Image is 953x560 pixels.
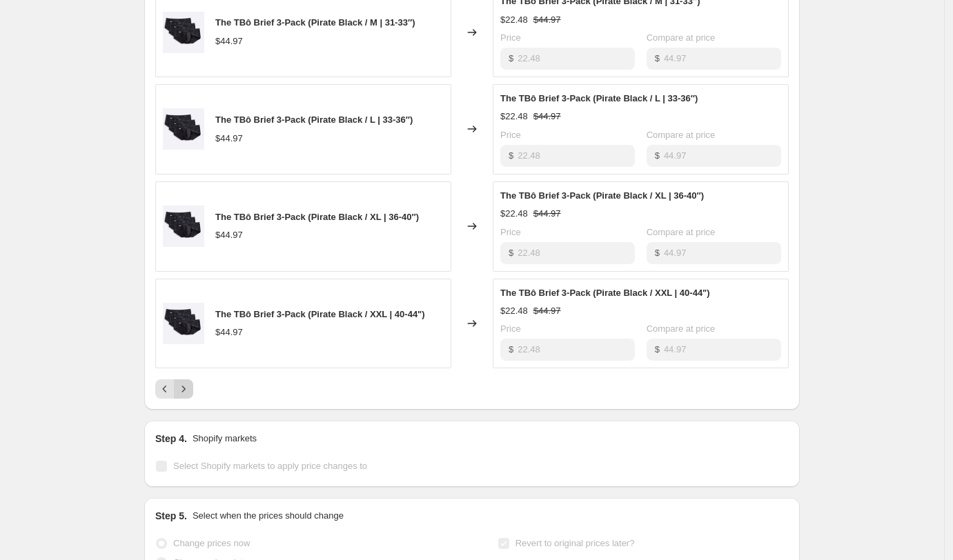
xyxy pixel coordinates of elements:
[500,130,521,140] span: Price
[500,13,528,27] div: $22.48
[509,344,513,354] span: $
[647,32,716,43] span: Compare at price
[647,227,716,237] span: Compare at price
[193,509,344,523] p: Select when the prices should change
[655,248,660,258] span: $
[163,108,204,150] img: TheTBoBrief3Pack-Black_80x.jpg
[655,344,660,354] span: $
[215,17,415,28] span: The TBô Brief 3-Pack (Pirate Black / M | 31-33″)
[509,248,513,258] span: $
[533,13,561,27] strike: $44.97
[500,207,528,221] div: $22.48
[193,432,257,446] p: Shopify markets
[500,227,521,237] span: Price
[509,53,513,63] span: $
[500,32,521,43] span: Price
[215,212,419,222] span: The TBô Brief 3-Pack (Pirate Black / XL | 36-40″)
[655,150,660,161] span: $
[215,309,425,319] span: The TBô Brief 3-Pack (Pirate Black / XXL | 40-44")
[500,93,698,103] span: The TBô Brief 3-Pack (Pirate Black / L | 33-36″)
[215,326,243,339] div: $44.97
[500,288,710,298] span: The TBô Brief 3-Pack (Pirate Black / XXL | 40-44")
[215,34,243,48] div: $44.97
[533,207,561,221] strike: $44.97
[215,132,243,146] div: $44.97
[500,304,528,318] div: $22.48
[163,303,204,344] img: TheTBoBrief3Pack-Black_80x.jpg
[173,538,250,548] span: Change prices now
[215,228,243,242] div: $44.97
[163,206,204,247] img: TheTBoBrief3Pack-Black_80x.jpg
[500,323,521,334] span: Price
[647,130,716,140] span: Compare at price
[155,379,175,399] button: Previous
[500,110,528,123] div: $22.48
[155,379,193,399] nav: Pagination
[533,304,561,318] strike: $44.97
[515,538,635,548] span: Revert to original prices later?
[655,53,660,63] span: $
[155,509,187,523] h2: Step 5.
[215,114,413,125] span: The TBô Brief 3-Pack (Pirate Black / L | 33-36″)
[500,190,704,201] span: The TBô Brief 3-Pack (Pirate Black / XL | 36-40″)
[163,12,204,53] img: TheTBoBrief3Pack-Black_80x.jpg
[533,110,561,123] strike: $44.97
[174,379,193,399] button: Next
[173,461,367,471] span: Select Shopify markets to apply price changes to
[155,432,187,446] h2: Step 4.
[509,150,513,161] span: $
[647,323,716,334] span: Compare at price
